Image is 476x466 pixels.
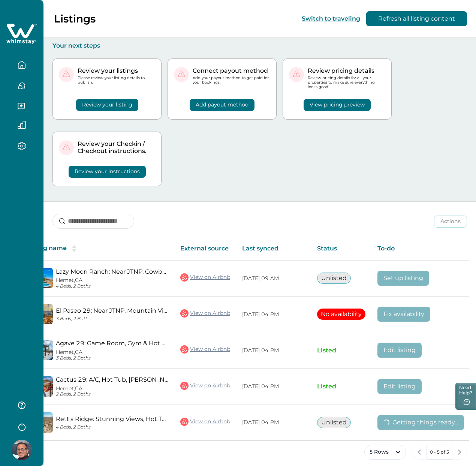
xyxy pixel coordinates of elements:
[20,237,174,260] th: Listing name
[78,76,155,85] p: Please review your listing details to publish.
[12,440,32,460] img: Whimstay Host
[377,379,422,394] button: Edit listing
[377,307,430,322] button: Fix availability
[56,277,168,283] p: Hemet, CA
[56,307,168,314] a: El Paseo 29: Near JTNP, Mountain Views, EV Charger
[56,424,168,430] p: 4 Beds, 2 Baths
[317,347,365,354] p: Listed
[242,275,305,282] p: [DATE] 09 AM
[78,140,155,155] p: Review your Checkin / Checkout instructions.
[56,268,168,275] a: Lazy Moon Ranch: Near JTNP, Cowboy Pool & Hot Tub
[180,345,230,354] a: View on Airbnb
[67,245,82,252] button: sorting
[56,391,168,397] p: 2 Beds, 2 Baths
[317,417,351,428] button: Unlisted
[377,343,422,358] button: Edit listing
[302,15,360,22] button: Switch to traveling
[56,355,168,361] p: 3 Beds, 2 Baths
[377,415,464,430] button: Getting things ready...
[78,67,155,75] p: Review your listings
[180,417,230,427] a: View on Airbnb
[434,216,467,228] button: Actions
[317,309,365,320] button: No availability
[364,445,406,460] button: 5 Rows
[412,445,427,460] button: previous page
[56,349,168,355] p: Hemet, CA
[308,76,385,90] p: Review pricing details for all your properties to make sure everything looks good!
[54,12,96,25] p: Listings
[193,67,270,75] p: Connect payout method
[308,67,385,75] p: Review pricing details
[174,237,236,260] th: External source
[242,311,305,318] p: [DATE] 04 PM
[193,76,270,85] p: Add your payout method to get paid for your bookings.
[69,166,146,178] button: Review your instructions
[304,99,371,111] button: View pricing preview
[242,419,305,426] p: [DATE] 04 PM
[56,340,168,347] a: Agave 29: Game Room, Gym & Hot Tub, Near JTNP/Base
[317,273,351,284] button: Unlisted
[377,271,429,286] button: Set up listing
[190,99,254,111] button: Add payout method
[242,347,305,354] p: [DATE] 04 PM
[76,99,138,111] button: Review your listing
[236,237,311,260] th: Last synced
[56,376,168,383] a: Cactus 29: A/C, Hot Tub, [PERSON_NAME], EV Charger, JTNP
[180,309,230,318] a: View on Airbnb
[311,237,371,260] th: Status
[371,237,470,260] th: To-do
[56,316,168,322] p: 3 Beds, 2 Baths
[242,383,305,390] p: [DATE] 04 PM
[56,283,168,289] p: 4 Beds, 2 Baths
[180,381,230,391] a: View on Airbnb
[56,415,168,423] a: Rett's Ridge: Stunning Views, Hot Tub, Near JTNP!
[56,385,168,392] p: Hemet, CA
[427,445,452,460] button: 0 - 5 of 5
[452,445,467,460] button: next page
[366,11,467,26] button: Refresh all listing content
[180,273,230,282] a: View on Airbnb
[430,448,449,456] p: 0 - 5 of 5
[317,383,365,390] p: Listed
[52,42,467,49] p: Your next steps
